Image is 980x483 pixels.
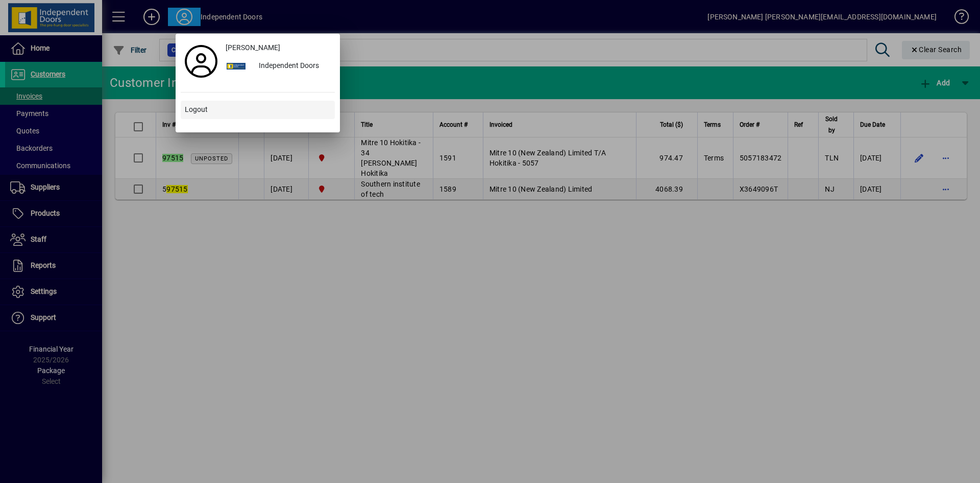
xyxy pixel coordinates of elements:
[222,39,335,57] a: [PERSON_NAME]
[251,57,335,76] div: Independent Doors
[222,57,335,76] button: Independent Doors
[226,42,280,53] span: [PERSON_NAME]
[181,101,335,119] button: Logout
[181,52,222,71] a: Profile
[185,104,208,115] span: Logout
